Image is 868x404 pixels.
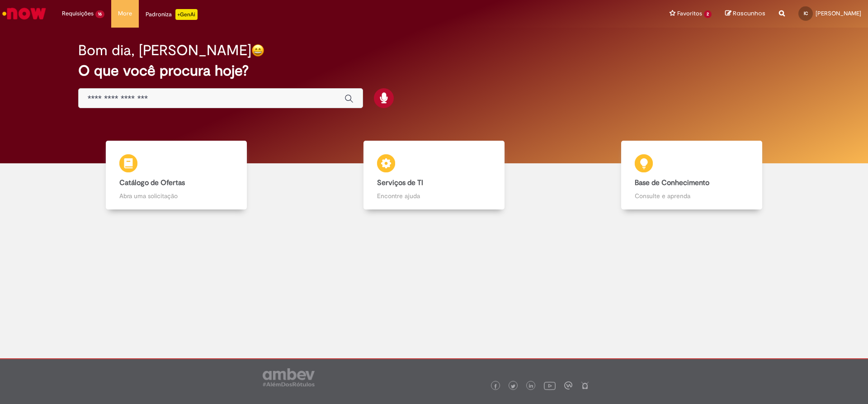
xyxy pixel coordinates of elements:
[305,141,563,210] a: Serviços de TI Encontre ajuda
[564,381,572,390] img: logo_footer_workplace.png
[529,384,533,389] img: logo_footer_linkedin.png
[78,43,251,58] h2: Bom dia, [PERSON_NAME]
[635,178,709,187] b: Base de Conhecimento
[816,10,861,17] span: [PERSON_NAME]
[733,9,765,18] span: Rascunhos
[146,9,198,20] div: Padroniza
[544,380,556,391] img: logo_footer_youtube.png
[677,9,702,18] span: Favoritos
[725,10,765,18] a: Rascunhos
[511,384,515,389] img: logo_footer_twitter.png
[1,5,47,23] img: ServiceNow
[635,191,749,200] p: Consulte e aprenda
[251,44,264,57] img: happy-face.png
[563,141,821,210] a: Base de Conhecimento Consulte e aprenda
[78,63,790,79] h2: O que você procura hoje?
[175,9,198,20] p: +GenAi
[804,10,808,16] span: IC
[377,191,491,200] p: Encontre ajuda
[118,9,132,18] span: More
[62,9,94,18] span: Requisições
[47,141,305,210] a: Catálogo de Ofertas Abra uma solicitação
[377,178,423,187] b: Serviços de TI
[95,10,104,18] span: 16
[263,368,315,386] img: logo_footer_ambev_rotulo_gray.png
[119,191,234,200] p: Abra uma solicitação
[581,381,589,390] img: logo_footer_naosei.png
[119,178,185,187] b: Catálogo de Ofertas
[704,10,712,18] span: 2
[493,384,498,389] img: logo_footer_facebook.png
